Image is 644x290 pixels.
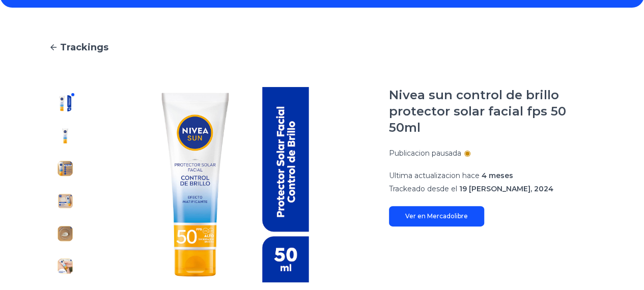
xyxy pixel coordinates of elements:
span: 4 meses [482,171,513,180]
span: Ultima actualizacion hace [389,171,480,180]
img: Nivea sun control de brillo protector solar facial fps 50 50ml [57,225,73,242]
a: Trackings [49,40,595,54]
img: Nivea sun control de brillo protector solar facial fps 50 50ml [57,160,73,177]
img: Nivea sun control de brillo protector solar facial fps 50 50ml [57,95,73,111]
span: 19 [PERSON_NAME], 2024 [459,184,553,193]
h1: Nivea sun control de brillo protector solar facial fps 50 50ml [389,87,595,136]
p: Publicacion pausada [389,148,461,158]
img: Nivea sun control de brillo protector solar facial fps 50 50ml [57,193,73,209]
a: Ver en Mercadolibre [389,206,484,226]
span: Trackeado desde el [389,184,457,193]
span: Trackings [60,40,108,54]
img: Nivea sun control de brillo protector solar facial fps 50 50ml [57,128,73,144]
img: Nivea sun control de brillo protector solar facial fps 50 50ml [102,87,369,282]
img: Nivea sun control de brillo protector solar facial fps 50 50ml [57,258,73,274]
